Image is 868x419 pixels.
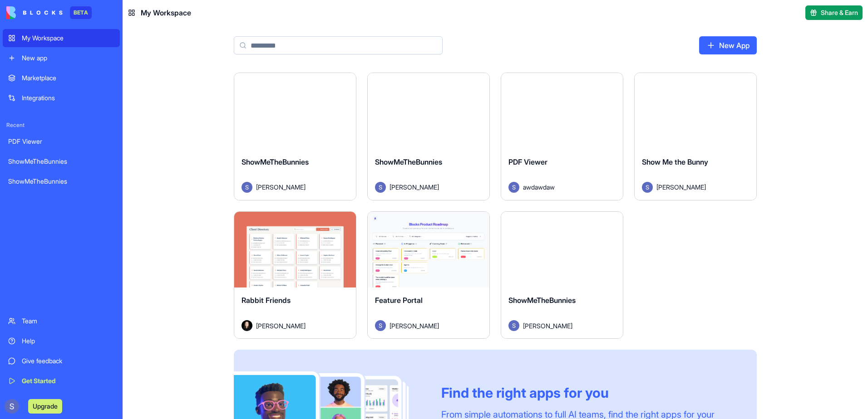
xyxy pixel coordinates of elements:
[256,321,306,331] span: [PERSON_NAME]
[3,69,120,87] a: Marketplace
[441,385,735,401] div: Find the right apps for you
[6,6,92,19] a: BETA
[3,89,120,107] a: Integrations
[8,137,114,146] div: PDF Viewer
[6,6,63,19] img: logo
[234,73,356,200] a: ShowMeTheBunniesAvatar[PERSON_NAME]
[28,401,62,410] a: Upgrade
[3,49,120,67] a: New app
[70,6,92,19] div: BETA
[523,182,555,192] span: awdawdaw
[3,372,120,390] a: Get Started
[501,73,623,200] a: PDF ViewerAvatarawdawdaw
[390,182,439,192] span: [PERSON_NAME]
[3,152,120,171] a: ShowMeTheBunnies
[3,29,120,47] a: My Workspace
[242,157,309,166] span: ShowMeTheBunnies
[699,36,757,54] a: New App
[508,182,519,193] img: Avatar
[375,182,386,193] img: Avatar
[642,182,653,193] img: Avatar
[3,132,120,151] a: PDF Viewer
[508,296,576,305] span: ShowMeTheBunnies
[508,320,519,331] img: Avatar
[22,73,114,83] div: Marketplace
[390,321,439,331] span: [PERSON_NAME]
[22,93,114,102] div: Integrations
[5,399,19,414] img: ACg8ocJg4p_dPqjhSL03u1SIVTGQdpy5AIiJU7nt3TQW-L-gyDNKzg=s96-c
[22,336,114,346] div: Help
[642,157,708,166] span: Show Me the Bunny
[8,157,114,166] div: ShowMeTheBunnies
[3,172,120,190] a: ShowMeTheBunnies
[3,332,120,350] a: Help
[234,211,356,339] a: Rabbit FriendsAvatar[PERSON_NAME]
[821,8,858,17] span: Share & Earn
[367,211,490,339] a: Feature PortalAvatar[PERSON_NAME]
[22,376,114,385] div: Get Started
[8,177,114,186] div: ShowMeTheBunnies
[367,73,490,200] a: ShowMeTheBunniesAvatar[PERSON_NAME]
[242,320,252,331] img: Avatar
[375,296,423,305] span: Feature Portal
[375,157,442,166] span: ShowMeTheBunnies
[242,182,252,193] img: Avatar
[3,352,120,370] a: Give feedback
[634,73,757,200] a: Show Me the BunnyAvatar[PERSON_NAME]
[501,211,623,339] a: ShowMeTheBunniesAvatar[PERSON_NAME]
[805,5,863,20] button: Share & Earn
[375,320,386,331] img: Avatar
[141,7,191,18] span: My Workspace
[22,356,114,365] div: Give feedback
[22,54,114,63] div: New app
[22,317,114,326] div: Team
[3,312,120,330] a: Team
[22,34,114,43] div: My Workspace
[508,157,547,166] span: PDF Viewer
[242,296,291,305] span: Rabbit Friends
[523,321,572,331] span: [PERSON_NAME]
[28,399,62,414] button: Upgrade
[3,122,120,129] span: Recent
[656,182,706,192] span: [PERSON_NAME]
[256,182,306,192] span: [PERSON_NAME]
